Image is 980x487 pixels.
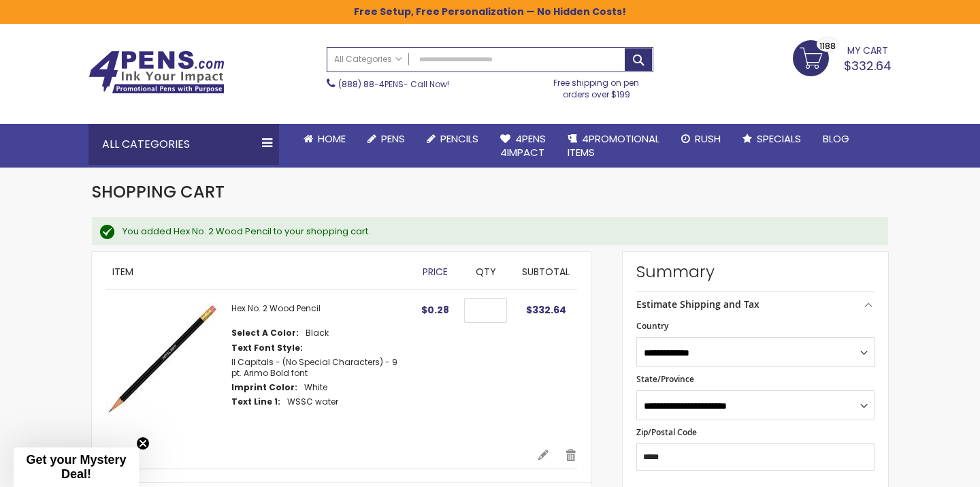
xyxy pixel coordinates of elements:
a: All Categories [327,48,409,70]
a: Home [293,124,357,154]
span: Rush [695,131,721,146]
span: - Call Now! [338,78,449,90]
dd: WSSC water [287,396,338,407]
strong: Summary [636,261,875,283]
span: Specials [757,131,801,146]
span: 4Pens 4impact [500,131,546,159]
span: Qty [476,265,496,279]
span: Subtotal [522,265,570,279]
div: All Categories [88,124,279,165]
span: Pens [381,131,405,146]
span: $0.28 [421,303,449,317]
dd: White [304,382,327,393]
div: Get your Mystery Deal!Close teaser [14,447,139,487]
div: You added Hex No. 2 Wood Pencil to your shopping cart. [122,225,875,238]
strong: Estimate Shipping and Tax [636,298,759,311]
span: Home [318,131,346,146]
a: 4PROMOTIONALITEMS [557,124,670,168]
a: (888) 88-4PENS [338,78,404,90]
dt: Imprint Color [231,382,297,393]
span: Shopping Cart [92,180,225,203]
a: Specials [732,124,812,154]
a: 4Pens4impact [489,124,557,168]
img: 4Pens Custom Pens and Promotional Products [88,50,225,94]
span: Zip/Postal Code [636,426,697,438]
span: Item [112,265,133,279]
button: Close teaser [136,437,150,450]
span: 1188 [819,40,836,52]
span: Price [423,265,448,279]
dt: Text Font Style [231,343,303,354]
div: Free shipping on pen orders over $199 [540,72,654,99]
a: Pens [357,124,416,154]
span: $332.64 [526,303,566,317]
span: 4PROMOTIONAL ITEMS [568,131,659,159]
a: Pencils [416,124,489,154]
iframe: Google Customer Reviews [868,450,980,487]
a: Rush [670,124,732,154]
span: Pencils [440,131,478,146]
span: State/Province [636,373,694,385]
span: Country [636,320,668,332]
span: Blog [823,131,849,146]
a: Blog [812,124,860,154]
a: Hex No. 2 Wood Pencil-Black [105,303,231,435]
img: Hex No. 2 Wood Pencil-Black [105,303,218,415]
span: $332.64 [844,57,892,74]
a: Hex No. 2 Wood Pencil [231,302,321,314]
dt: Text Line 1 [231,396,280,407]
a: $332.64 1188 [793,40,892,74]
dd: Black [306,328,329,339]
dt: Select A Color [231,328,299,339]
span: Get your Mystery Deal! [26,453,126,481]
dd: ll Capitals - (No Special Characters) - 9 pt. Arimo Bold font [231,357,408,379]
span: All Categories [334,54,402,65]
